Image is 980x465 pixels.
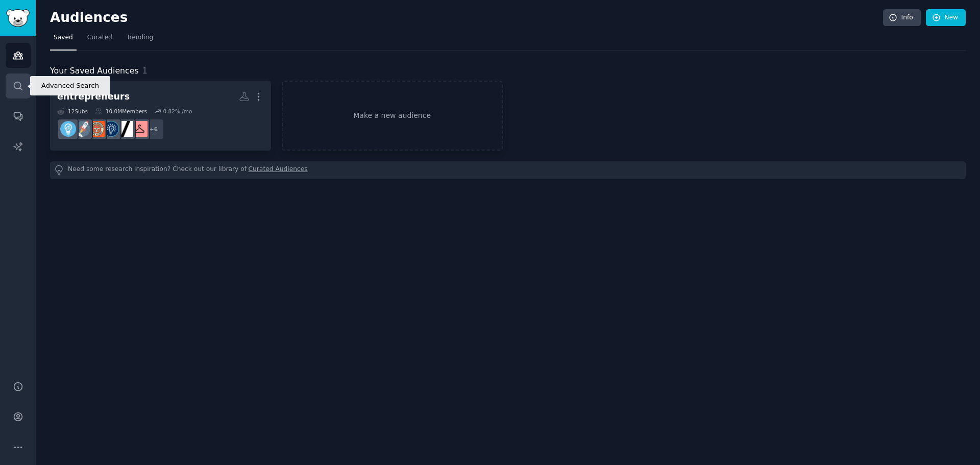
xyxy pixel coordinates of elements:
[926,9,966,27] a: New
[117,121,133,137] img: 3DprintEntrepreneurs
[127,33,153,42] span: Trending
[89,121,105,137] img: EntrepreneurRideAlong
[282,81,503,151] a: Make a new audience
[87,33,112,42] span: Curated
[57,90,130,103] div: entrepreneurs
[123,30,157,51] a: Trending
[50,81,271,151] a: entrepreneurs12Subs10.0MMembers0.82% /mo+6PoshmarkEntrepreneurs3DprintEntrepreneursEntrepreneursh...
[249,165,308,176] a: Curated Audiences
[163,108,192,115] div: 0.82 % /mo
[142,66,148,76] span: 1
[50,161,966,179] div: Need some research inspiration? Check out our library of
[60,121,76,137] img: Entrepreneur
[57,108,88,115] div: 12 Sub s
[75,121,90,137] img: startups
[50,10,883,26] h2: Audiences
[132,121,148,137] img: PoshmarkEntrepreneurs
[95,108,147,115] div: 10.0M Members
[50,30,77,51] a: Saved
[883,9,921,27] a: Info
[54,33,73,42] span: Saved
[143,118,164,140] div: + 6
[50,65,139,78] span: Your Saved Audiences
[6,9,30,27] img: GummySearch logo
[84,30,116,51] a: Curated
[103,121,119,137] img: Entrepreneurship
